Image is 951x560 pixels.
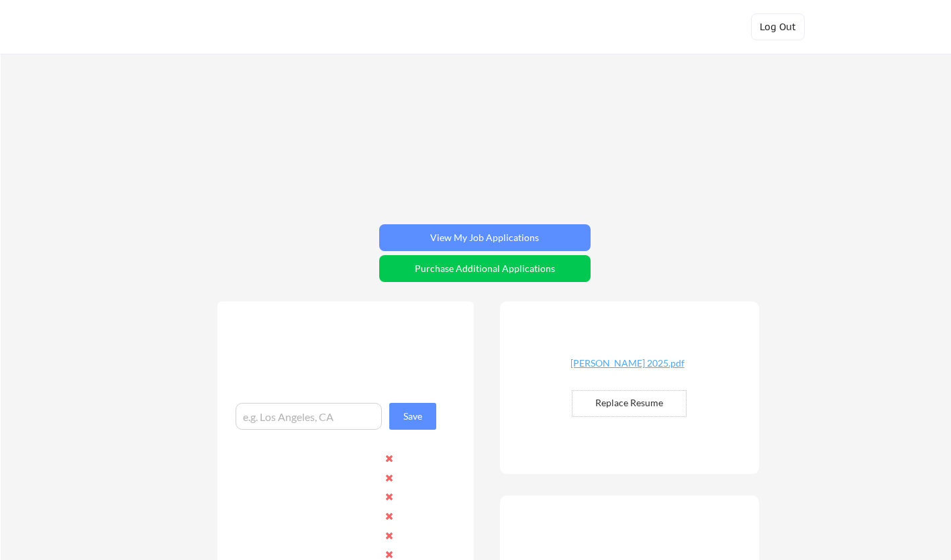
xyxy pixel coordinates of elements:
button: Log Out [751,13,805,40]
button: Purchase Additional Applications [379,255,591,282]
div: [PERSON_NAME] 2025.pdf [548,359,707,368]
a: [PERSON_NAME] 2025.pdf [548,359,707,379]
input: e.g. Los Angeles, CA [236,403,382,430]
button: View My Job Applications [379,224,591,251]
button: Save [389,403,436,430]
